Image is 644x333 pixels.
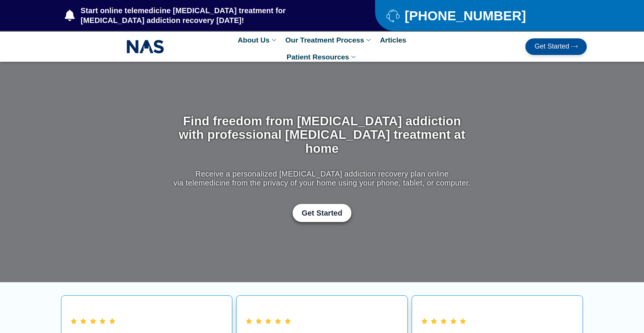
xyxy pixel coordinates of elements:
img: NAS_email_signature-removebg-preview.png [127,38,164,55]
span: [PHONE_NUMBER] [403,11,526,20]
span: Start online telemedicine [MEDICAL_DATA] treatment for [MEDICAL_DATA] addiction recovery [DATE]! [79,6,345,25]
a: [PHONE_NUMBER] [386,9,568,22]
a: Articles [376,32,410,49]
a: Get Started [293,204,351,222]
p: Receive a personalized [MEDICAL_DATA] addiction recovery plan online via telemedicine from the pr... [172,169,473,187]
a: About Us [234,32,281,49]
span: Get Started [302,208,342,217]
span: Get Started [534,43,569,50]
a: Our Treatment Process [282,32,376,49]
a: Patient Resources [283,49,361,65]
a: Get Started [525,38,587,55]
a: Start online telemedicine [MEDICAL_DATA] treatment for [MEDICAL_DATA] addiction recovery [DATE]! [65,6,345,25]
h1: Find freedom from [MEDICAL_DATA] addiction with professional [MEDICAL_DATA] treatment at home [172,114,473,155]
div: Get Started with Suboxone Treatment by filling-out this new patient packet form [172,204,473,222]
